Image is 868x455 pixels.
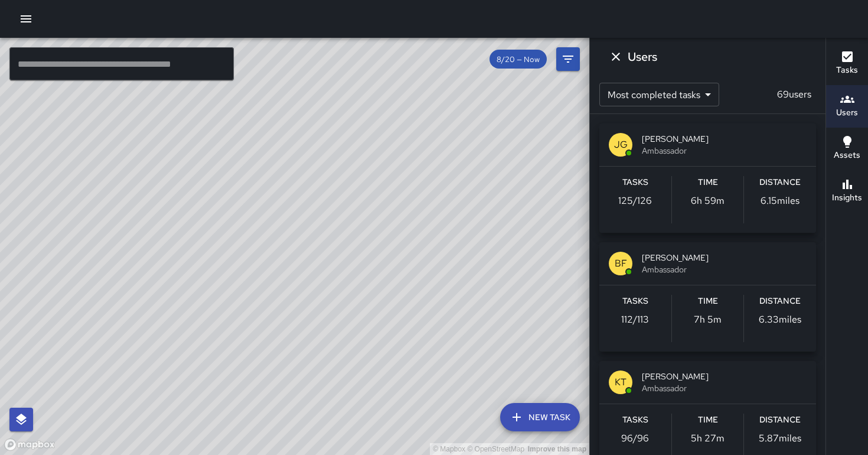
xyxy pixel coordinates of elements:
[599,242,816,352] button: BF[PERSON_NAME]AmbassadorTasks112/113Time7h 5mDistance6.33miles
[642,133,807,145] span: [PERSON_NAME]
[834,149,860,162] h6: Assets
[642,264,807,275] span: Ambassador
[832,191,862,204] h6: Insights
[759,313,801,327] p: 6.33 miles
[759,295,801,308] h6: Distance
[691,194,725,208] p: 6h 59m
[621,313,649,327] p: 112 / 113
[500,403,580,431] button: New Task
[694,313,722,327] p: 7h 5m
[698,176,718,189] h6: Time
[622,295,648,308] h6: Tasks
[599,83,719,106] div: Most completed tasks
[698,295,718,308] h6: Time
[599,123,816,233] button: JG[PERSON_NAME]AmbassadorTasks125/126Time6h 59mDistance6.15miles
[836,106,858,119] h6: Users
[628,47,657,66] h6: Users
[614,138,628,152] p: JG
[642,145,807,157] span: Ambassador
[618,194,652,208] p: 125 / 126
[761,194,800,208] p: 6.15 miles
[759,414,801,427] h6: Distance
[836,64,858,77] h6: Tasks
[615,375,626,389] p: KT
[826,128,868,170] button: Assets
[698,414,718,427] h6: Time
[826,43,868,85] button: Tasks
[621,431,649,446] p: 96 / 96
[826,85,868,128] button: Users
[615,256,627,271] p: BF
[642,252,807,264] span: [PERSON_NAME]
[556,47,580,71] button: Filters
[622,414,648,427] h6: Tasks
[826,170,868,213] button: Insights
[759,431,801,446] p: 5.87 miles
[490,54,547,64] span: 8/20 — Now
[691,431,725,446] p: 5h 27m
[759,176,801,189] h6: Distance
[642,370,807,382] span: [PERSON_NAME]
[604,45,628,69] button: Dismiss
[772,87,816,102] p: 69 users
[642,382,807,394] span: Ambassador
[622,176,648,189] h6: Tasks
